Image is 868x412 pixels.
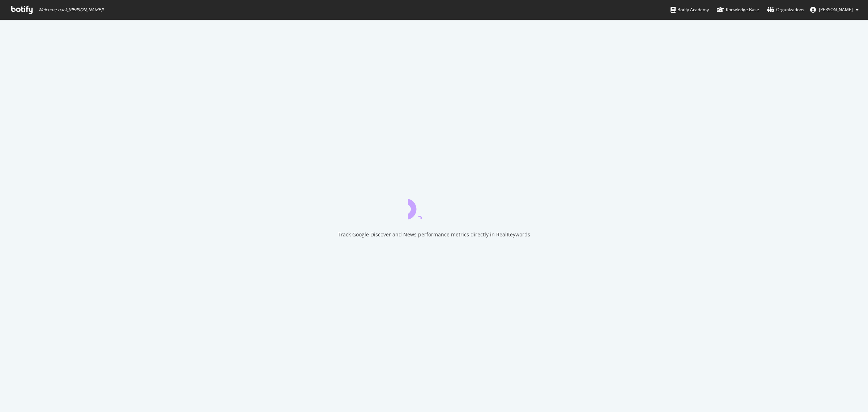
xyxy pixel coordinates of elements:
[819,7,853,13] span: Quentin Arnold
[717,6,759,13] div: Knowledge Base
[408,193,460,219] div: animation
[767,6,804,13] div: Organizations
[671,6,709,13] div: Botify Academy
[338,231,530,238] div: Track Google Discover and News performance metrics directly in RealKeywords
[804,4,864,16] button: [PERSON_NAME]
[38,7,103,13] span: Welcome back, [PERSON_NAME] !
